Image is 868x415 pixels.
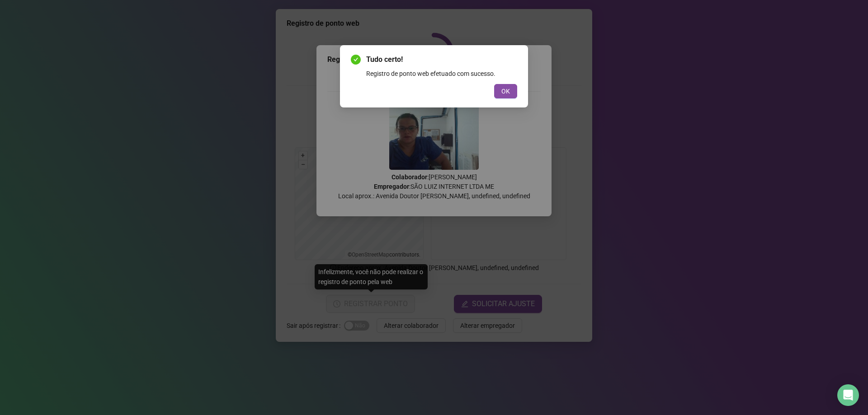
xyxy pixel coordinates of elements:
span: OK [501,86,510,96]
div: Open Intercom Messenger [837,384,859,406]
button: OK [494,84,517,98]
span: check-circle [351,55,361,65]
div: Registro de ponto web efetuado com sucesso. [366,69,517,79]
span: Tudo certo! [366,54,517,65]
